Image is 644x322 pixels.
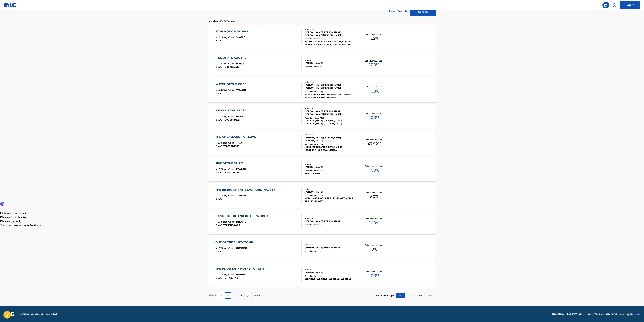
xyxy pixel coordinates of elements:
[305,244,355,246] div: Writers ( 2 )
[566,312,584,315] a: The MLC Website
[215,161,246,165] div: FIRE OF THE SPIRIT
[305,143,355,146] div: Recording Artists ( 20 )
[305,277,355,280] div: ELEKTRUS, ELEKTRUS, ELEKTRUS, ELEKTRUS
[305,62,355,65] div: [PERSON_NAME]
[208,294,216,298] p: FIRST
[305,169,355,172] div: Recording Artists ( 1 )
[305,38,355,40] div: Recording Artists ( 6 )
[305,268,355,271] div: Writers ( 1 )
[365,244,383,246] p: Total Known Shares:
[305,90,355,93] div: Recording Artists ( 18 )
[369,114,379,121] span: 100 %
[604,3,608,7] img: search
[406,293,415,298] button: 25
[305,110,355,116] div: [PERSON_NAME], [PERSON_NAME] [PERSON_NAME] [PERSON_NAME], [PERSON_NAME], [PERSON_NAME]
[370,35,378,41] span: 25 %
[215,65,223,68] span: ISWC :
[215,267,266,271] div: THE PLANETARY MOTHER OF LIFE
[215,135,258,139] div: THE AMBASSADOR OF LOVE
[628,309,630,319] div: Drag
[369,62,379,68] span: 100 %
[208,156,436,181] a: FIRE OF THE SPIRITMLC Song Code:F6448QISWC:T9310706026Writers (1)[PERSON_NAME]Recording Artists (...
[305,93,355,99] div: THE CHANGES, THE CHANGES, THE CHANGES, THE CHANGES, THE CHANGES
[208,130,436,155] a: THE AMBASSADOR OF LOVEMLC Song Code:TA5NIIISWC:T3029326685Writers (2)[PERSON_NAME] [PERSON_NAME],...
[234,294,235,298] p: 2
[426,293,435,298] button: 100
[305,83,355,89] div: [PERSON_NAME],[PERSON_NAME],[PERSON_NAME],[PERSON_NAME]
[365,191,383,194] p: Total Known Shares:
[215,171,223,174] span: ISWC :
[18,312,57,315] span: Mechanical Licensing Collective © 2025
[365,138,383,141] p: Total Known Shares:
[215,141,236,144] span: MLC Song Code :
[305,163,355,166] div: Writers ( 1 )
[208,104,436,129] a: BELLY OF THE BEASTMLC Song Code:B3195CISWC:T0708849324Writers (5)[PERSON_NAME], [PERSON_NAME] [PE...
[223,118,240,121] span: T0708849324
[552,312,564,315] a: Need Help?
[376,294,395,297] p: Results Per Page:
[215,30,250,34] div: STOP MOTION PEOPLE
[305,166,355,169] div: [PERSON_NAME]
[208,262,436,287] a: THE PLANETARY MOTHER OF LIFEMLC Song Code:P8990PISWC:T9144354494Writers (1)[PERSON_NAME]Recording...
[236,62,245,65] span: RO33VJ
[215,88,236,91] span: MLC Song Code :
[305,190,355,193] div: [PERSON_NAME]
[215,109,247,113] div: BELLY OF THE BEAST
[236,194,246,197] span: TV9HR4
[369,273,379,279] span: 100 %
[305,197,355,203] div: MODUL ART, MODUL ART, MODUL ART, MODUL ART, MODUL ART
[228,294,229,298] p: 1
[305,146,355,152] div: MIEKE [GEOGRAPHIC_DATA], MIEKE [GEOGRAPHIC_DATA], MIEKE [GEOGRAPHIC_DATA], MIEKE [GEOGRAPHIC_DATA...
[365,59,383,62] p: Total Known Shares:
[305,81,355,83] div: Writers ( 4 )
[215,82,248,86] div: WATER OF THE GODS
[223,276,240,279] span: T9144354494
[4,312,14,316] img: logo
[620,1,640,9] a: Log In
[215,92,223,95] span: ISWC :
[365,112,383,114] p: Total Known Shares:
[208,51,436,76] a: RISE OF ATEROK, THEMLC Song Code:RO33VJISWC:T0094263510Writers (1)[PERSON_NAME]Recording Artists ...
[365,86,383,88] p: Total Known Shares:
[236,88,246,91] span: W3333B
[215,250,223,253] span: ISWC :
[208,183,436,208] a: THE HIDING OF THE BEAST (ORIGINAL MIX)MLC Song Code:TV9HR4ISWC:Writers (1)[PERSON_NAME]Recording ...
[369,167,379,173] span: 100 %
[208,235,436,261] a: OUT OF THE EMPTY TOMBMLC Song Code:OC9DBQISWC:Writers (2)[PERSON_NAME], [PERSON_NAME]Recording Ar...
[215,115,236,118] span: MLC Song Code :
[215,62,236,65] span: MLC Song Code :
[305,31,355,37] div: [PERSON_NAME], [PERSON_NAME] [PERSON_NAME] [PERSON_NAME], [PERSON_NAME]
[215,240,255,244] div: OUT OF THE EMPTY TOMB
[215,168,236,171] span: MLC Song Code :
[208,20,235,23] p: Showing 1 - 10 of 167 results
[627,306,644,322] div: Chat Widget
[305,136,355,142] div: [PERSON_NAME] [PERSON_NAME], [PERSON_NAME]
[305,194,355,197] div: Recording Artists ( 12 )
[215,197,223,200] span: ISWC :
[4,3,17,7] img: MLC Logo
[236,141,244,144] span: TA5NII
[208,25,436,50] a: STOP MOTION PEOPLEMLC Song Code:SV8FL6ISWC:Writers (4)[PERSON_NAME], [PERSON_NAME] [PERSON_NAME] ...
[215,273,236,276] span: MLC Song Code :
[305,271,355,274] div: [PERSON_NAME]
[215,118,223,121] span: ISWC :
[305,275,355,277] div: Recording Artists ( 4 )
[215,247,236,250] span: MLC Song Code :
[371,246,377,252] span: 0 %
[223,171,239,174] span: T9310706026
[611,2,618,8] div: Help
[305,59,355,62] div: Writers ( 1 )
[305,188,355,190] div: Writers ( 1 )
[586,312,624,315] a: Musical Works Database Terms of Use
[208,77,436,102] a: WATER OF THE GODSMLC Song Code:W3333BISWC:Writers (4)[PERSON_NAME],[PERSON_NAME],[PERSON_NAME],[P...
[305,107,355,110] div: Writers ( 5 )
[305,117,355,119] div: Recording Artists ( 138 )
[305,172,355,175] div: ROXXCALIBUR
[236,36,245,39] span: SV8FL6
[253,294,260,298] p: LAST
[215,56,248,60] div: RISE OF ATEROK, THE
[370,194,379,200] span: 50 %
[215,39,223,42] span: ISWC :
[410,8,436,16] button: Search
[396,293,405,298] button: 10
